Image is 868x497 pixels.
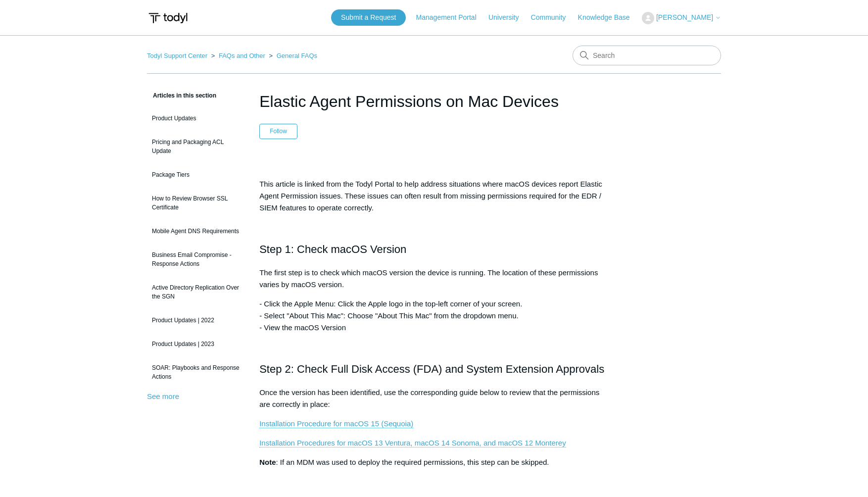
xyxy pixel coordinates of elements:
[147,92,216,99] span: Articles in this section
[259,298,609,334] p: - Click the Apple Menu: Click the Apple logo in the top-left corner of your screen. - Select "Abo...
[656,13,713,21] span: [PERSON_NAME]
[147,9,189,27] img: Todyl Support Center Help Center home page
[147,109,244,128] a: Product Updates
[147,133,244,160] a: Pricing and Packaging ACL Update
[267,52,318,59] li: General FAQs
[147,246,244,273] a: Business Email Compromise - Response Actions
[578,12,640,23] a: Knowledge Base
[147,278,244,306] a: Active Directory Replication Over the SGN
[147,165,244,184] a: Package Tiers
[147,189,244,217] a: How to Review Browser SSL Certificate
[573,46,721,65] input: Search
[531,12,576,23] a: Community
[416,12,486,23] a: Management Portal
[259,439,566,447] a: Installation Procedures for macOS 13 Ventura, macOS 14 Sonoma, and macOS 12 Monterey
[259,178,609,214] p: This article is linked from the Todyl Portal to help address situations where macOS devices repor...
[147,222,244,241] a: Mobile Agent DNS Requirements
[259,419,413,428] a: Installation Procedure for macOS 15 (Sequoia)
[147,335,244,353] a: Product Updates | 2023
[209,52,267,59] li: FAQs and Other
[147,358,244,386] a: SOAR: Playbooks and Response Actions
[219,52,265,59] a: FAQs and Other
[331,9,406,26] a: Submit a Request
[147,311,244,330] a: Product Updates | 2022
[642,12,721,24] button: [PERSON_NAME]
[259,458,276,466] strong: Note
[259,456,609,468] p: : If an MDM was used to deploy the required permissions, this step can be skipped.
[259,241,609,258] h2: Step 1: Check macOS Version
[259,387,609,410] p: Once the version has been identified, use the corresponding guide below to review that the permis...
[277,52,317,59] a: General FAQs
[259,90,609,113] h1: Elastic Agent Permissions on Mac Devices
[488,12,529,23] a: University
[147,52,209,59] li: Todyl Support Center
[259,267,609,291] p: The first step is to check which macOS version the device is running. The location of these permi...
[259,360,609,378] h2: Step 2: Check Full Disk Access (FDA) and System Extension Approvals
[259,124,297,139] button: Follow Article
[147,52,207,59] a: Todyl Support Center
[147,392,179,400] a: See more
